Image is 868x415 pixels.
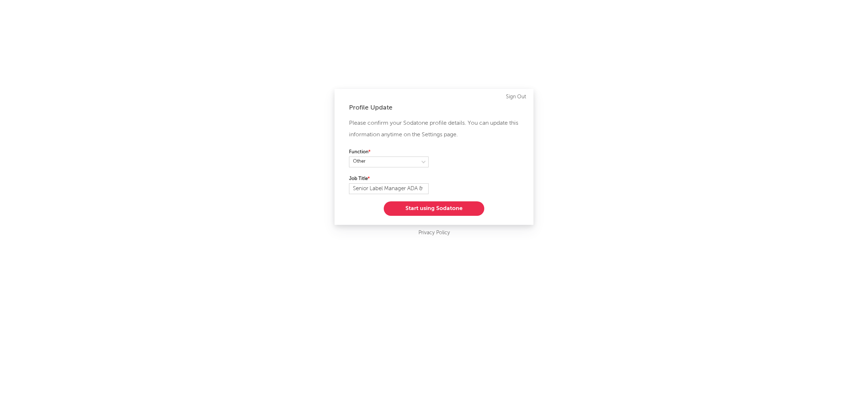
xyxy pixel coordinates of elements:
p: Please confirm your Sodatone profile details. You can update this information anytime on the Sett... [349,117,519,141]
button: Start using Sodatone [384,201,484,216]
label: Function [349,148,429,157]
label: Job Title [349,175,429,183]
div: Profile Update [349,103,519,112]
a: Sign Out [506,93,526,101]
a: Privacy Policy [418,228,450,238]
